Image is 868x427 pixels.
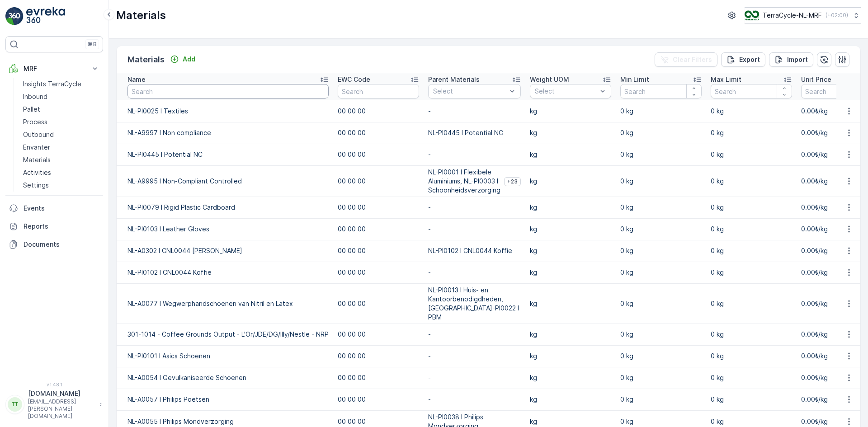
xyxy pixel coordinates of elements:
[801,300,828,307] span: 0.00₺/kg
[8,397,22,412] div: TT
[620,330,702,339] p: 0 kg
[507,178,518,185] span: +23
[333,240,424,262] td: 00 00 00
[333,100,424,122] td: 00 00 00
[620,177,702,186] p: 0 kg
[620,246,702,255] p: 0 kg
[5,382,103,387] span: v 1.48.1
[19,116,103,128] a: Process
[801,330,828,338] span: 0.00₺/kg
[428,373,521,382] p: -
[127,75,146,84] p: Name
[5,217,103,235] a: Reports
[127,84,329,99] input: Search
[5,60,103,78] button: MRF
[428,246,512,255] p: NL-PI0102 I CNL0044 Koffie
[333,197,424,218] td: 00 00 00
[801,395,828,403] span: 0.00₺/kg
[166,54,199,65] button: Add
[673,55,712,64] p: Clear Filters
[428,352,521,361] p: -
[23,92,47,101] p: Inbound
[333,262,424,283] td: 00 00 00
[620,128,702,137] p: 0 kg
[763,11,822,20] p: TerraCycle-NL-MRF
[428,330,521,339] p: -
[525,100,616,122] td: kg
[801,107,828,115] span: 0.00₺/kg
[620,299,702,308] p: 0 kg
[620,75,649,84] p: Min Limit
[19,141,103,154] a: Envanter
[739,55,760,64] p: Export
[525,367,616,389] td: kg
[525,240,616,262] td: kg
[620,373,702,382] p: 0 kg
[24,222,99,231] p: Reports
[333,367,424,389] td: 00 00 00
[24,64,85,73] p: MRF
[711,225,792,234] p: 0 kg
[525,218,616,240] td: kg
[655,52,717,67] button: Clear Filters
[801,352,828,360] span: 0.00₺/kg
[23,168,51,177] p: Activities
[525,324,616,345] td: kg
[787,55,808,64] p: Import
[711,417,792,426] p: 0 kg
[428,203,521,212] p: -
[428,168,500,195] p: NL-PI0001 I Flexibele Aluminiums, NL-PI0003 I Schoonheidsverzorging
[711,128,792,137] p: 0 kg
[19,90,103,103] a: Inbound
[801,203,828,211] span: 0.00₺/kg
[117,144,333,165] td: NL-PI0445 I Potential NC
[711,352,792,361] p: 0 kg
[620,225,702,234] p: 0 kg
[23,143,50,152] p: Envanter
[28,389,95,398] p: [DOMAIN_NAME]
[428,150,521,159] p: -
[620,203,702,212] p: 0 kg
[801,129,828,136] span: 0.00₺/kg
[711,268,792,277] p: 0 kg
[333,144,424,165] td: 00 00 00
[117,240,333,262] td: NL-A0302 I CNL0044 [PERSON_NAME]
[117,367,333,389] td: NL-A0054 I Gevulkaniseerde Schoenen
[5,199,103,217] a: Events
[620,417,702,426] p: 0 kg
[117,197,333,218] td: NL-PI0079 I Rigid Plastic Cardboard
[711,373,792,382] p: 0 kg
[801,268,828,276] span: 0.00₺/kg
[530,75,569,84] p: Weight UOM
[117,389,333,410] td: NL-A0057 I Philips Poetsen
[5,235,103,253] a: Documents
[24,204,99,213] p: Events
[428,75,480,84] p: Parent Materials
[433,87,507,96] p: Select
[620,352,702,361] p: 0 kg
[23,130,54,139] p: Outbound
[711,330,792,339] p: 0 kg
[535,87,597,96] p: Select
[711,395,792,404] p: 0 kg
[88,41,97,48] p: ⌘B
[23,80,81,89] p: Insights TerraCycle
[117,218,333,240] td: NL-PI0103 I Leather Gloves
[333,165,424,197] td: 00 00 00
[428,395,521,404] p: -
[117,283,333,324] td: NL-A0077 I Wegwerphandschoenen van Nitril en Latex
[769,52,813,67] button: Import
[117,262,333,283] td: NL-PI0102 I CNL0044 Koffie
[117,324,333,345] td: 301-1014 - Coffee Grounds Output - L'Or/JDE/DG/Illy/Nestle - NRP
[801,150,828,158] span: 0.00₺/kg
[711,177,792,186] p: 0 kg
[525,197,616,218] td: kg
[19,103,103,116] a: Pallet
[19,154,103,166] a: Materials
[28,398,95,420] p: [EMAIL_ADDRESS][PERSON_NAME][DOMAIN_NAME]
[711,203,792,212] p: 0 kg
[19,128,103,141] a: Outbound
[338,84,419,99] input: Search
[338,75,370,84] p: EWC Code
[711,150,792,159] p: 0 kg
